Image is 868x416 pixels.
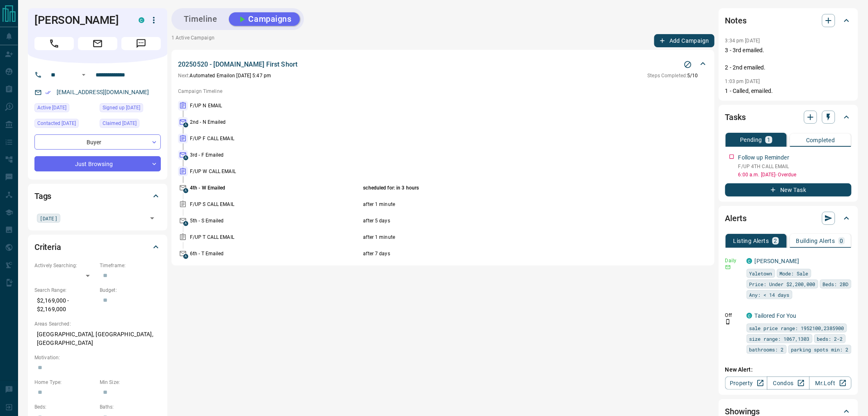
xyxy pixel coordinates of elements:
[190,151,361,159] p: 3rd - F Emailed
[100,403,161,411] p: Baths:
[34,379,96,386] p: Home Type:
[34,240,61,254] h2: Criteria
[363,201,649,208] p: after 1 minute
[725,46,852,72] p: 3 - 3rd emailed. 2 - 2nd emailed.
[749,345,784,354] span: bathrooms: 2
[190,118,361,126] p: 2nd - N Emailed
[34,190,51,203] h2: Tags
[178,73,190,79] span: Next:
[78,37,117,50] span: Email
[654,34,715,47] button: Add Campaign
[183,122,188,127] span: A
[45,90,51,95] svg: Email Verified
[817,335,843,343] span: beds: 2-2
[823,280,849,288] span: Beds: 2BD
[100,379,161,386] p: Min Size:
[178,60,297,69] p: 20250520 - [DOMAIN_NAME] First Short
[229,12,300,26] button: Campaigns
[806,137,835,143] p: Completed
[34,294,96,316] p: $2,169,000 - $2,169,000
[791,345,849,354] span: parking spots min: 2
[34,287,96,294] p: Search Range:
[780,269,809,277] span: Mode: Sale
[34,354,161,361] p: Motivation:
[725,312,742,319] p: Off
[363,184,649,192] p: scheduled for: in 3 hours
[755,258,799,264] a: [PERSON_NAME]
[190,184,361,192] p: 4th - W Emailed
[100,287,161,294] p: Budget:
[738,153,789,162] p: Follow up Reminder
[100,103,161,115] div: Wed Aug 27 2025
[34,37,74,50] span: Call
[725,377,767,390] a: Property
[190,102,361,109] p: F/UP N EMAIL
[190,217,361,224] p: 5th - S Emailed
[57,89,149,95] a: [EMAIL_ADDRESS][DOMAIN_NAME]
[34,328,161,350] p: [GEOGRAPHIC_DATA], [GEOGRAPHIC_DATA], [GEOGRAPHIC_DATA]
[809,377,852,390] a: Mr.Loft
[190,135,361,142] p: F/UP F CALL EMAIL
[733,238,769,244] p: Listing Alerts
[34,186,161,206] div: Tags
[37,104,66,112] span: Active [DATE]
[725,79,760,84] p: 1:03 pm [DATE]
[34,103,96,115] div: Wed Aug 27 2025
[37,119,76,127] span: Contacted [DATE]
[183,155,188,160] span: A
[34,262,96,269] p: Actively Searching:
[34,119,96,130] div: Fri Sep 05 2025
[34,320,161,328] p: Areas Searched:
[755,312,797,319] a: Tailored For You
[146,213,158,224] button: Open
[725,319,731,325] svg: Push Notification Only
[747,258,752,264] div: condos.ca
[178,58,708,81] div: 20250520 - [DOMAIN_NAME] First ShortStop CampaignNext:Automated Emailon [DATE] 5:47 pmSteps Compl...
[749,269,772,277] span: Yaletown
[190,168,361,175] p: F/UP W CALL EMAIL
[749,335,810,343] span: size range: 1067,1303
[725,212,747,225] h2: Alerts
[725,183,852,196] button: New Task
[139,17,144,23] div: condos.ca
[648,72,698,79] p: 5 / 10
[190,250,361,257] p: 6th - T Emailed
[363,250,649,257] p: after 7 days
[725,264,731,270] svg: Email
[749,291,790,299] span: Any: < 14 days
[774,238,777,244] p: 2
[749,324,844,332] span: sale price range: 1952100,2385900
[738,163,852,170] p: F/UP 4TH CALL EMAIL
[103,119,137,127] span: Claimed [DATE]
[363,217,649,224] p: after 5 days
[183,188,188,193] span: A
[725,365,852,374] p: New Alert:
[725,111,746,124] h2: Tasks
[34,156,161,171] div: Just Browsing
[100,119,161,130] div: Fri Sep 05 2025
[740,137,762,143] p: Pending
[183,254,188,259] span: A
[796,238,835,244] p: Building Alerts
[725,11,852,30] div: Notes
[725,14,747,27] h2: Notes
[738,171,852,178] p: 6:00 a.m. [DATE] - Overdue
[363,233,649,241] p: after 1 minute
[767,137,770,143] p: 1
[648,73,688,79] span: Steps Completed:
[749,280,815,288] span: Price: Under $2,200,000
[725,208,852,228] div: Alerts
[34,134,161,150] div: Buyer
[40,214,57,222] span: [DATE]
[103,104,140,112] span: Signed up [DATE]
[725,87,852,95] p: 1 - Called, emailed.
[100,262,161,269] p: Timeframe:
[725,257,742,264] p: Daily
[190,233,361,241] p: F/UP T CALL EMAIL
[34,237,161,257] div: Criteria
[183,221,188,226] span: A
[190,201,361,208] p: F/UP S CALL EMAIL
[79,70,89,80] button: Open
[747,313,752,319] div: condos.ca
[34,403,96,411] p: Beds:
